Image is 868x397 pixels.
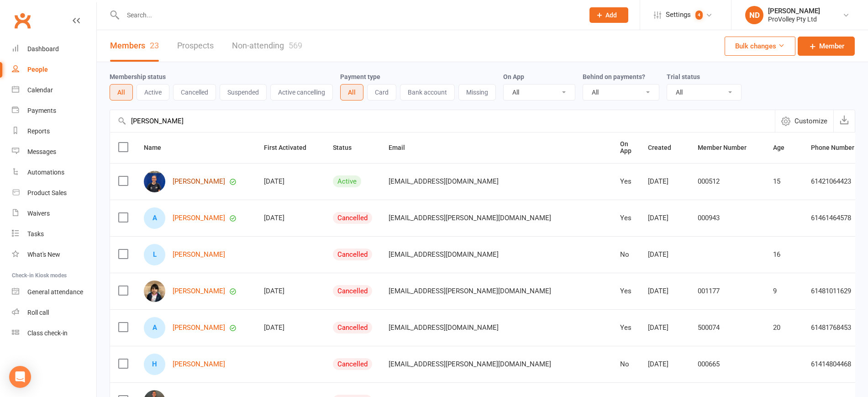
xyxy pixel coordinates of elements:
div: 9 [773,287,794,295]
a: Product Sales [12,183,96,203]
div: Calendar [27,86,53,94]
div: Dashboard [27,45,59,53]
div: Tasks [27,230,44,238]
div: [DATE] [264,324,316,332]
div: Class check-in [27,329,68,337]
div: General attendance [27,288,83,296]
span: 4 [695,11,703,20]
a: Class kiosk mode [12,323,96,344]
div: Annabel [144,207,165,229]
label: Membership status [110,73,166,80]
div: Cancelled [333,212,372,224]
input: Search by contact name [110,110,775,132]
div: [DATE] [648,287,681,295]
span: [EMAIL_ADDRESS][PERSON_NAME][DOMAIN_NAME] [389,209,551,227]
div: [PERSON_NAME] [768,7,820,15]
div: Active [333,175,361,187]
a: Non-attending569 [232,30,302,62]
a: [PERSON_NAME] [173,251,225,259]
button: Phone Number [811,142,864,153]
button: Active cancelling [270,84,333,101]
div: Roll call [27,309,49,316]
a: Prospects [177,30,214,62]
div: 61421064423 [811,178,864,185]
div: Waivers [27,210,50,217]
div: 20 [773,324,794,332]
img: Annabel [144,171,165,192]
div: [DATE] [264,214,316,222]
span: Age [773,144,794,151]
div: 61481768453 [811,324,864,332]
a: Member [798,37,855,56]
a: Members23 [110,30,159,62]
div: No [620,251,631,259]
button: Created [648,142,681,153]
label: Behind on payments? [583,73,645,80]
button: Add [589,7,628,23]
a: Roll call [12,302,96,323]
div: 16 [773,251,794,259]
a: Tasks [12,224,96,244]
span: [EMAIL_ADDRESS][PERSON_NAME][DOMAIN_NAME] [389,282,551,300]
div: Yes [620,287,631,295]
div: Annabelle [144,317,165,339]
button: Email [389,142,415,153]
a: Reports [12,121,96,142]
button: Card [367,84,396,101]
button: First Activated [264,142,316,153]
span: Name [144,144,171,151]
div: 15 [773,178,794,185]
button: Name [144,142,171,153]
span: Phone Number [811,144,864,151]
div: ND [745,6,763,24]
a: [PERSON_NAME] [173,178,225,185]
a: Dashboard [12,39,96,59]
th: On App [612,132,640,163]
input: Search... [120,9,578,21]
a: Calendar [12,80,96,101]
div: Holly [144,354,165,375]
div: Cancelled [333,358,372,370]
div: [DATE] [648,214,681,222]
div: 569 [289,41,302,50]
span: Created [648,144,681,151]
a: People [12,59,96,80]
div: 000512 [698,178,757,185]
span: Status [333,144,362,151]
div: 23 [150,41,159,50]
a: [PERSON_NAME] [173,360,225,368]
span: Member Number [698,144,757,151]
div: 61414804468 [811,360,864,368]
a: Payments [12,101,96,121]
div: No [620,360,631,368]
a: Automations [12,162,96,183]
button: Cancelled [173,84,216,101]
a: Waivers [12,203,96,224]
div: [DATE] [648,178,681,185]
span: Email [389,144,415,151]
a: [PERSON_NAME] [173,287,225,295]
a: What's New [12,244,96,265]
button: Suspended [220,84,267,101]
a: [PERSON_NAME] [173,324,225,332]
a: Clubworx [11,9,34,32]
button: Active [137,84,169,101]
div: 61461464578 [811,214,864,222]
button: All [110,84,133,101]
span: Member [819,41,844,52]
label: On App [503,73,524,80]
label: Payment type [340,73,380,80]
button: All [340,84,363,101]
div: [DATE] [648,360,681,368]
a: General attendance kiosk mode [12,282,96,302]
button: Bulk changes [725,37,795,56]
div: 000665 [698,360,757,368]
div: Leigha [144,244,165,265]
div: Automations [27,169,64,176]
div: Yes [620,214,631,222]
div: Open Intercom Messenger [9,366,31,388]
a: Messages [12,142,96,162]
span: [EMAIL_ADDRESS][DOMAIN_NAME] [389,246,499,263]
button: Age [773,142,794,153]
span: [EMAIL_ADDRESS][DOMAIN_NAME] [389,319,499,336]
